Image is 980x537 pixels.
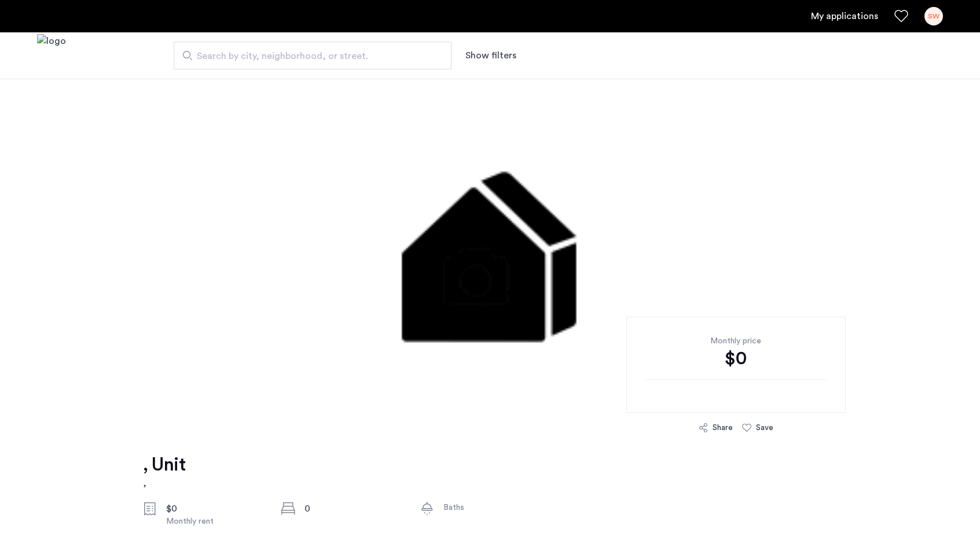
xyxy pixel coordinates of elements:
[811,9,878,23] a: My application
[174,42,452,69] input: Apartment Search
[166,516,263,527] div: Monthly rent
[645,335,827,347] div: Monthly price
[756,422,773,434] div: Save
[894,9,908,23] a: Favorites
[443,502,541,513] div: Baths
[645,347,827,370] div: $0
[465,49,516,62] button: Show or hide filters
[143,453,185,476] h1: , Unit
[166,502,263,516] div: $0
[924,7,943,25] div: SW
[197,49,419,63] span: Search by city, neighborhood, or street.
[177,79,804,425] img: 2.gif
[304,502,402,516] div: 0
[37,34,66,77] img: logo
[713,422,733,434] div: Share
[143,453,185,490] a: , Unit,
[37,34,66,77] a: Cazamio logo
[143,476,185,490] h2: ,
